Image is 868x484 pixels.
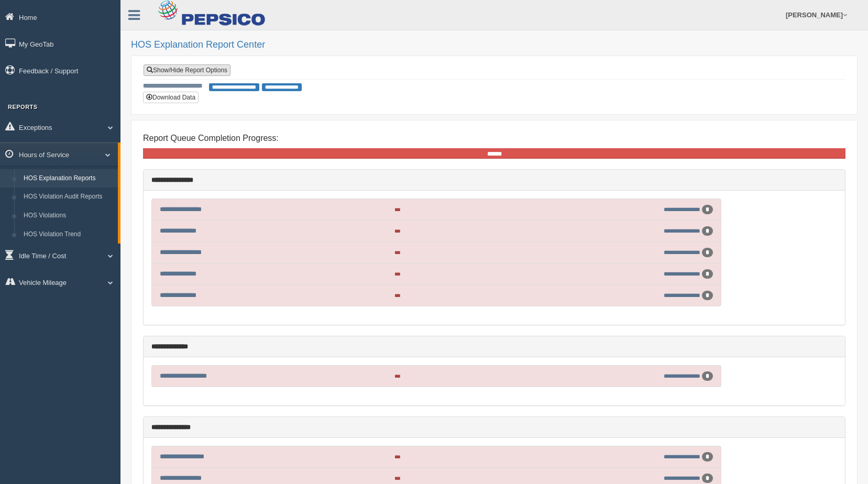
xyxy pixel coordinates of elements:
h2: HOS Explanation Report Center [131,40,858,50]
button: Download Data [143,92,199,103]
a: HOS Violation Audit Reports [19,188,118,206]
a: HOS Violation Trend [19,225,118,244]
a: HOS Explanation Reports [19,169,118,188]
a: Show/Hide Report Options [144,64,230,76]
a: HOS Violations [19,206,118,225]
h4: Report Queue Completion Progress: [143,134,845,143]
